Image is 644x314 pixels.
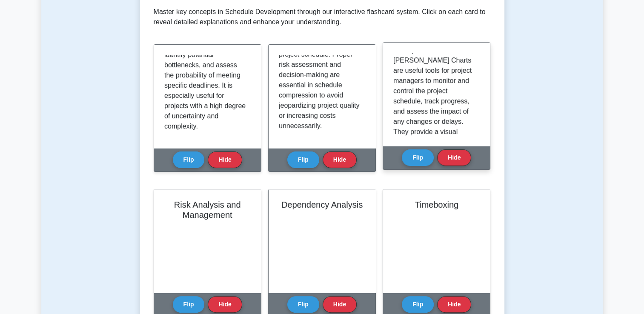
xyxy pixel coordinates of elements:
h2: Timeboxing [393,200,480,210]
button: Flip [402,296,434,313]
h2: Risk Analysis and Management [164,200,251,220]
button: Hide [323,296,357,313]
button: Flip [402,149,434,166]
button: Flip [287,296,319,313]
button: Hide [208,296,242,313]
button: Hide [323,151,357,168]
button: Hide [208,151,242,168]
h2: Dependency Analysis [279,200,365,210]
button: Hide [437,149,471,166]
button: Flip [173,296,205,313]
button: Hide [437,296,471,313]
p: Master key concepts in Schedule Development through our interactive flashcard system. Click on ea... [154,7,491,27]
button: Flip [173,151,205,168]
button: Flip [287,151,319,168]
